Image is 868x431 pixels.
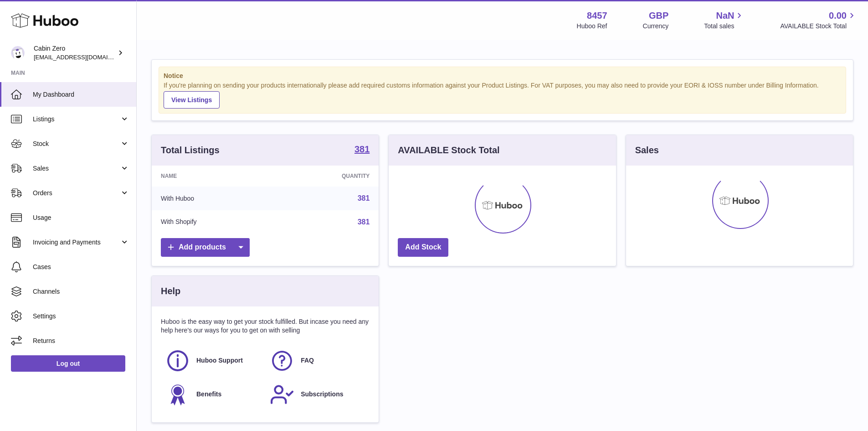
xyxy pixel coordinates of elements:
h3: Sales [635,144,659,156]
span: Channels [33,287,129,296]
div: Currency [643,22,669,31]
span: Orders [33,189,120,197]
span: My Dashboard [33,90,129,99]
span: Cases [33,263,129,271]
strong: GBP [649,10,668,22]
span: 0.00 [829,10,847,22]
div: If you're planning on sending your products internationally please add required customs informati... [164,81,841,109]
a: 381 [358,218,370,226]
td: With Huboo [152,187,274,210]
span: Returns [33,337,129,345]
h3: Total Listings [161,144,220,156]
a: 381 [358,194,370,202]
a: Subscriptions [270,382,365,407]
a: 381 [354,145,370,156]
span: Subscriptions [301,390,343,399]
strong: 8457 [587,10,607,22]
span: Stock [33,140,120,148]
span: FAQ [301,356,314,365]
span: Sales [33,164,120,173]
span: Listings [33,115,120,124]
span: Invoicing and Payments [33,238,120,247]
th: Quantity [274,166,379,187]
a: Huboo Support [165,348,261,373]
p: Huboo is the easy way to get your stock fulfilled. But incase you need any help here's our ways f... [161,317,370,335]
span: AVAILABLE Stock Total [780,22,857,31]
span: Total sales [704,22,745,31]
a: FAQ [270,348,365,373]
a: View Listings [164,91,220,109]
div: Cabin Zero [34,44,116,62]
h3: Help [161,285,180,297]
a: Log out [11,355,125,372]
div: Huboo Ref [577,22,607,31]
span: Settings [33,312,129,321]
span: Huboo Support [196,356,243,365]
img: internalAdmin-8457@internal.huboo.com [11,46,25,60]
a: Add products [161,238,250,257]
a: NaN Total sales [704,10,745,31]
a: 0.00 AVAILABLE Stock Total [780,10,857,31]
span: NaN [716,10,734,22]
h3: AVAILABLE Stock Total [398,144,499,156]
td: With Shopify [152,210,274,234]
span: [EMAIL_ADDRESS][DOMAIN_NAME] [34,53,134,61]
strong: 381 [354,145,370,154]
span: Benefits [196,390,221,399]
span: Usage [33,213,129,222]
th: Name [152,166,274,187]
a: Add Stock [398,238,448,257]
strong: Notice [164,72,841,80]
a: Benefits [165,382,261,407]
